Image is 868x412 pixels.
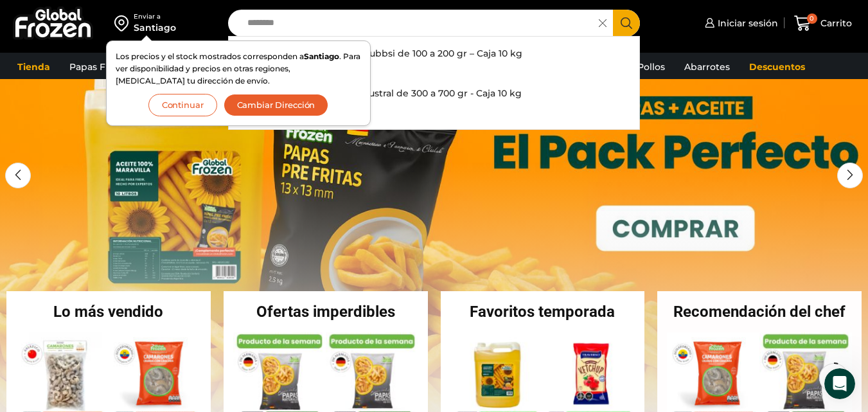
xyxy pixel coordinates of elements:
button: Search button [613,10,640,37]
div: Previous slide [5,163,31,188]
a: Filetes deMerluzaHubbsi de 100 a 200 gr – Caja 10 kg $3.500 [229,43,639,83]
p: Los precios y el stock mostrados corresponden a . Para ver disponibilidad y precios en otras regi... [116,50,361,87]
button: Cambiar Dirección [224,94,329,116]
p: Filetes de Hubbsi de 100 a 200 gr – Caja 10 kg [281,46,522,60]
a: Filetes deMerluzaAustral de 300 a 700 gr - Caja 10 kg $9.060 [229,83,639,123]
h2: Lo más vendido [6,304,211,319]
h2: Favoritos temporada [441,304,645,319]
p: Filetes de Austral de 300 a 700 gr - Caja 10 kg [281,86,522,100]
span: 0 [807,13,817,24]
div: Enviar a [134,12,176,21]
a: Abarrotes [678,55,736,79]
iframe: Intercom live chat [824,368,855,399]
a: Papas Fritas [63,55,132,79]
img: address-field-icon.svg [114,12,134,34]
a: Descuentos [743,55,811,79]
span: Iniciar sesión [714,17,778,30]
a: Tienda [11,55,57,79]
div: Santiago [134,21,176,34]
div: Next slide [837,163,863,188]
a: 0 Carrito [791,8,855,39]
strong: Santiago [304,51,339,61]
a: Pollos [631,55,671,79]
h2: Ofertas imperdibles [224,304,428,319]
span: Carrito [817,17,852,30]
h2: Recomendación del chef [657,304,862,319]
button: Continuar [148,94,217,116]
a: Iniciar sesión [702,10,778,36]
